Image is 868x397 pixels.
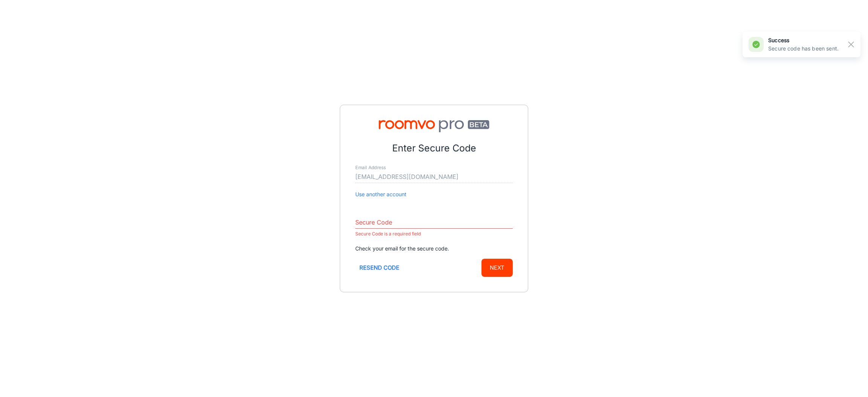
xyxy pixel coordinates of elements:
[355,244,513,253] p: Check your email for the secure code.
[355,141,513,156] p: Enter Secure Code
[768,44,839,53] p: Secure code has been sent.
[355,171,513,183] input: myname@example.com
[355,217,513,229] input: Enter secure code
[355,164,386,171] label: Email Address
[355,120,513,132] img: Roomvo PRO Beta
[481,259,513,277] button: Next
[355,259,403,277] button: Resend code
[355,190,406,198] button: Use another account
[768,36,839,44] h6: success
[355,229,513,238] p: Secure Code is a required field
